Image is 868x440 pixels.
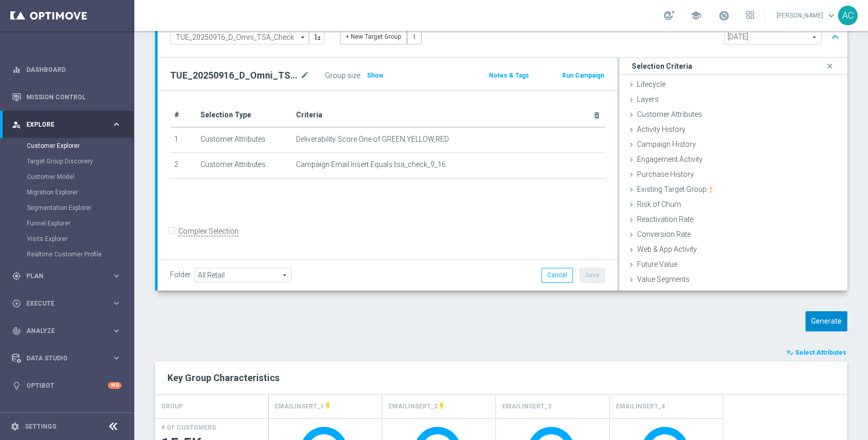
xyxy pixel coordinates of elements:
[637,290,687,298] span: Micro Segment
[26,328,112,334] span: Analyze
[360,71,362,80] label: :
[11,382,122,390] button: lightbulb Optibot +10
[637,155,703,163] span: Engagement Activity
[637,170,694,178] span: Purchase History
[10,422,20,431] i: settings
[25,423,56,430] a: Settings
[27,169,133,185] div: Customer Model
[12,381,21,390] i: lightbulb
[637,140,696,148] span: Campaign History
[12,354,112,363] div: Data Studio
[27,173,107,181] a: Customer Model
[11,299,122,308] button: play_circle_outline Execute keyboard_arrow_right
[637,80,665,88] span: Lifecycle
[12,65,21,74] i: equalizer
[12,271,112,281] div: Plan
[112,298,121,308] i: keyboard_arrow_right
[170,153,196,179] td: 2
[26,355,112,361] span: Data Studio
[27,157,107,165] a: Target Group Discovery
[27,138,133,154] div: Customer Explorer
[438,402,446,411] i: This attribute is updated in realtime
[112,353,121,363] i: keyboard_arrow_right
[541,268,573,282] button: Cancel
[637,185,715,193] span: Existing Target Group
[196,127,292,153] td: Customer Attributes
[170,103,196,127] th: #
[637,125,686,133] span: Activity History
[26,372,108,399] a: Optibot
[12,56,121,83] div: Dashboard
[407,29,422,44] button: more_vert
[637,230,691,238] span: Conversion Rate
[828,27,843,47] button: expand_less
[296,135,449,144] span: Deliverability Score One of GREEN,YELLOW,RED
[170,127,196,153] td: 1
[27,231,133,247] div: Visits Explorer
[11,272,122,280] button: gps_fixed Plan keyboard_arrow_right
[776,8,838,23] a: [PERSON_NAME]keyboard_arrow_down
[11,354,122,362] button: Data Studio keyboard_arrow_right
[340,29,407,44] button: + New Target Group
[26,300,112,307] span: Execute
[826,10,837,21] span: keyboard_arrow_down
[825,59,835,73] i: close
[26,273,112,279] span: Plan
[12,83,121,111] div: Mission Control
[27,247,133,262] div: Realtime Customer Profile
[196,103,292,127] th: Selection Type
[637,200,681,208] span: Risk of Churn
[27,219,107,227] a: Funnel Explorer
[300,69,309,82] i: mode_edit
[637,245,697,253] span: Web & App Activity
[112,271,121,281] i: keyboard_arrow_right
[27,154,133,169] div: Target Group Discovery
[838,6,858,25] div: AC
[170,270,191,279] label: Folder
[170,69,298,82] h2: TUE_20250916_D_Omni_TSA_Check
[11,327,122,335] button: track_changes Analyze keyboard_arrow_right
[637,275,690,283] span: Value Segments
[11,120,122,129] button: person_search Explore keyboard_arrow_right
[27,204,107,212] a: Segmentation Explorer
[11,66,122,74] button: equalizer Dashboard
[367,72,383,79] span: Show
[690,10,702,21] span: school
[12,326,21,336] i: track_changes
[12,299,21,308] i: play_circle_outline
[108,382,121,389] div: +10
[12,299,112,308] div: Execute
[167,372,835,384] h2: Key Group Characteristics
[580,268,605,282] button: Save
[296,111,322,119] span: Criteria
[196,153,292,179] td: Customer Attributes
[12,372,121,399] div: Optibot
[11,93,122,101] button: Mission Control
[27,200,133,216] div: Segmentation Explorer
[27,185,133,200] div: Migration Explorer
[161,398,183,416] h4: GROUP
[112,326,121,336] i: keyboard_arrow_right
[27,188,107,196] a: Migration Explorer
[593,111,601,119] i: delete_forever
[411,33,418,40] i: more_vert
[325,71,360,80] label: Group size
[26,56,121,83] a: Dashboard
[795,349,846,356] span: Select Attributes
[324,402,332,411] i: This attribute is updated in realtime
[296,160,446,169] span: Campaign Email Insert Equals tsa_check_9_16
[298,31,308,44] i: arrow_drop_down
[170,30,309,44] input: Select Existing or Create New
[178,226,239,236] label: Complex Selection
[637,110,702,118] span: Customer Attributes
[502,398,551,416] h4: EMAILINSERT_3
[26,122,112,128] span: Explore
[27,235,107,243] a: Visits Explorer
